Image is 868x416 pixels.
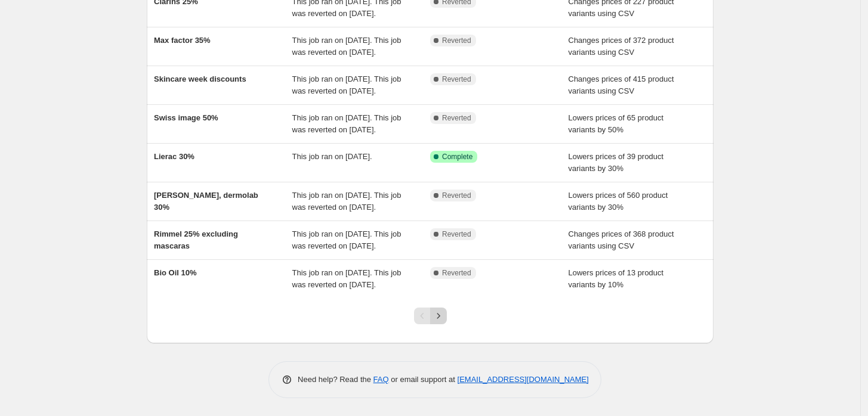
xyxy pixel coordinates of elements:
span: Reverted [442,113,471,123]
span: Reverted [442,229,471,239]
span: Changes prices of 415 product variants using CSV [569,74,674,95]
span: This job ran on [DATE]. This job was reverted on [DATE]. [292,229,401,250]
span: Lowers prices of 39 product variants by 30% [569,152,664,173]
span: [PERSON_NAME], dermolab 30% [154,191,258,212]
span: This job ran on [DATE]. This job was reverted on [DATE]. [292,113,401,134]
span: Reverted [442,191,471,200]
span: Lowers prices of 13 product variants by 10% [569,268,664,289]
span: Swiss image 50% [154,113,218,122]
a: [EMAIL_ADDRESS][DOMAIN_NAME] [458,375,589,384]
span: Rimmel 25% excluding mascaras [154,229,238,250]
span: Lowers prices of 65 product variants by 50% [569,113,664,134]
span: Bio Oil 10% [154,268,197,277]
span: Reverted [442,268,471,278]
span: or email support at [389,375,458,384]
span: This job ran on [DATE]. This job was reverted on [DATE]. [292,74,401,95]
span: Changes prices of 368 product variants using CSV [569,229,674,250]
button: Next [430,308,447,324]
nav: Pagination [414,308,447,324]
span: This job ran on [DATE]. [292,152,372,161]
span: This job ran on [DATE]. This job was reverted on [DATE]. [292,36,401,57]
span: Max factor 35% [154,36,211,45]
span: Changes prices of 372 product variants using CSV [569,36,674,57]
span: Lierac 30% [154,152,194,161]
span: Reverted [442,36,471,45]
a: FAQ [373,375,389,384]
span: Need help? Read the [298,375,373,384]
span: Skincare week discounts [154,74,246,83]
span: Lowers prices of 560 product variants by 30% [569,191,668,212]
span: Complete [442,152,472,162]
span: Reverted [442,74,471,84]
span: This job ran on [DATE]. This job was reverted on [DATE]. [292,268,401,289]
span: This job ran on [DATE]. This job was reverted on [DATE]. [292,191,401,212]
